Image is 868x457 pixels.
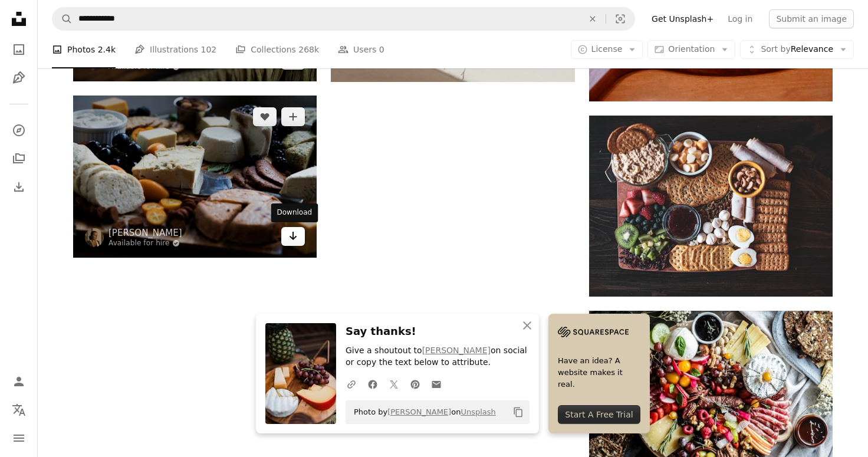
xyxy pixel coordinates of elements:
a: [PERSON_NAME] [387,407,451,416]
h3: Say thanks! [346,323,530,340]
img: Go to Caroline Ross's profile [85,228,104,247]
a: Share over email [426,372,447,396]
button: Language [7,398,31,422]
button: Clear [580,8,606,30]
span: License [591,44,623,54]
a: Have an idea? A website makes it real.Start A Free Trial [548,314,650,433]
a: Illustrations 102 [134,31,216,68]
div: Download [271,203,318,222]
a: Share on Facebook [362,372,383,396]
a: Explore [7,119,31,142]
a: a wooden cutting board topped with lots of different types of cheese [73,171,317,182]
span: Relevance [761,44,833,55]
a: Illustrations [7,66,31,90]
a: Share on Pinterest [405,372,426,396]
img: a wooden cutting board topped with lots of different types of cheese [73,96,317,258]
button: Search Unsplash [52,8,73,30]
a: Log in / Sign up [7,370,31,393]
button: Orientation [647,40,735,59]
span: Orientation [668,44,715,54]
button: Submit an image [769,9,854,28]
a: [PERSON_NAME] [422,346,491,355]
button: Add to Collection [281,107,305,126]
p: Give a shoutout to on social or copy the text below to attribute. [346,345,530,369]
span: Sort by [761,44,790,54]
a: crackers near sliced strawberry, kiwi, and blueberry fruits beside sliced boiled eggs [589,200,833,211]
button: Sort byRelevance [740,40,854,59]
a: Share on Twitter [383,372,405,396]
a: sliced fruits on brown wooden bowl [589,386,833,397]
a: Collections 268k [235,31,319,68]
span: 268k [298,43,319,56]
span: Have an idea? A website makes it real. [558,355,640,390]
button: Visual search [606,8,634,30]
span: 0 [379,43,384,56]
span: Photo by on [348,403,496,422]
button: Menu [7,426,31,450]
button: Like [253,107,277,126]
form: Find visuals sitewide [52,7,635,31]
img: file-1705255347840-230a6ab5bca9image [558,323,629,341]
a: Log in [721,9,759,28]
a: Download History [7,175,31,199]
div: Start A Free Trial [558,405,640,424]
a: Users 0 [338,31,384,68]
a: Home — Unsplash [7,7,31,33]
a: Download [281,227,305,246]
a: Available for hire [108,239,182,248]
button: License [571,40,643,59]
a: [PERSON_NAME] [108,227,182,239]
a: Photos [7,38,31,61]
button: Copy to clipboard [508,402,528,422]
a: Unsplash [461,407,495,416]
span: 102 [201,43,217,56]
img: crackers near sliced strawberry, kiwi, and blueberry fruits beside sliced boiled eggs [589,116,833,297]
a: Get Unsplash+ [645,9,721,28]
a: Collections [7,147,31,170]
